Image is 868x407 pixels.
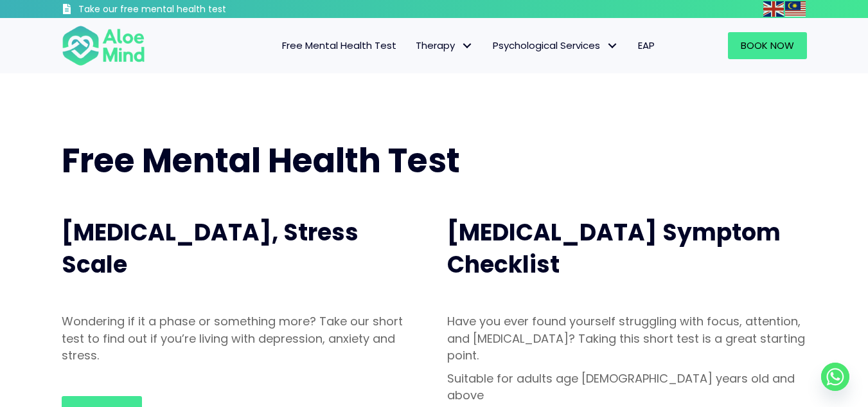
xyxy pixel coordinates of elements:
span: Free Mental Health Test [62,137,460,184]
p: Have you ever found yourself struggling with focus, attention, and [MEDICAL_DATA]? Taking this sh... [447,313,807,363]
span: EAP [638,39,655,52]
nav: Menu [162,32,664,59]
span: Book Now [741,39,794,52]
span: Free Mental Health Test [282,39,396,52]
p: Wondering if it a phase or something more? Take our short test to find out if you’re living with ... [62,313,421,363]
a: Psychological ServicesPsychological Services: submenu [483,32,628,59]
span: Therapy: submenu [458,37,477,55]
span: Psychological Services [493,39,619,52]
span: Psychological Services: submenu [603,37,622,55]
a: English [763,1,785,16]
a: EAP [628,32,664,59]
img: en [763,1,784,17]
a: Malay [785,1,807,16]
span: [MEDICAL_DATA], Stress Scale [62,216,359,281]
a: Take our free mental health test [62,3,295,18]
span: [MEDICAL_DATA] Symptom Checklist [447,216,781,281]
span: Therapy [416,39,474,52]
h3: Take our free mental health test [78,3,295,16]
a: Whatsapp [821,363,849,391]
a: Free Mental Health Test [272,32,406,59]
img: ms [785,1,806,17]
p: Suitable for adults age [DEMOGRAPHIC_DATA] years old and above [447,370,807,404]
a: Book Now [728,32,807,59]
a: TherapyTherapy: submenu [406,32,483,59]
img: Aloe mind Logo [62,24,145,67]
